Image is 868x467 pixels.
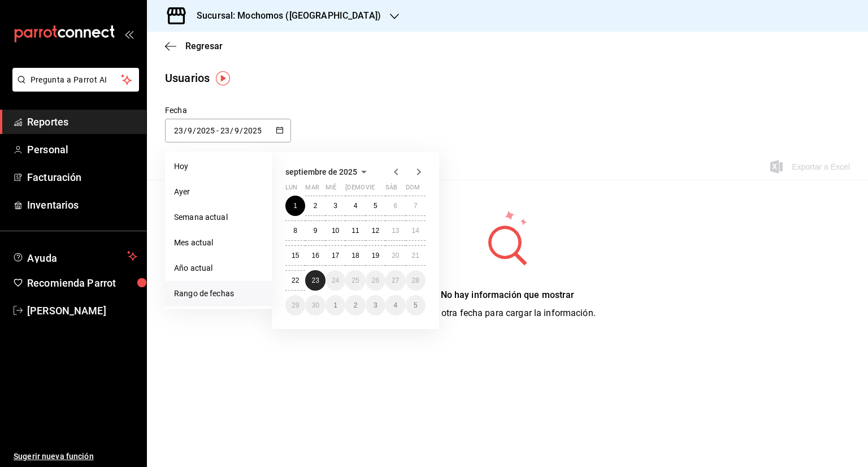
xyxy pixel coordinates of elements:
[27,170,137,185] span: Facturación
[406,245,426,266] button: 21 de septiembre de 2025
[414,202,418,210] abbr: 7 de septiembre de 2025
[285,184,297,196] abbr: lunes
[27,197,137,213] span: Inventarios
[165,154,272,179] li: Hoy
[345,245,365,266] button: 18 de septiembre de 2025
[165,230,272,256] li: Mes actual
[406,196,426,216] button: 7 de septiembre de 2025
[385,295,405,315] button: 4 de octubre de 2025
[305,295,325,315] button: 30 de septiembre de 2025
[332,276,339,284] abbr: 24 de septiembre de 2025
[366,245,385,266] button: 19 de septiembre de 2025
[314,227,318,235] abbr: 9 de septiembre de 2025
[406,220,426,241] button: 14 de septiembre de 2025
[185,41,223,51] span: Regresar
[188,9,381,23] h3: Sucursal: Mochomos ([GEOGRAPHIC_DATA])
[285,245,305,266] button: 15 de septiembre de 2025
[325,245,345,266] button: 17 de septiembre de 2025
[165,256,272,281] li: Año actual
[332,227,339,235] abbr: 10 de septiembre de 2025
[165,105,291,116] div: Fecha
[305,184,319,196] abbr: martes
[392,276,399,284] abbr: 27 de septiembre de 2025
[292,276,299,284] abbr: 22 de septiembre de 2025
[27,114,137,129] span: Reportes
[220,126,230,135] input: Day
[351,252,359,260] abbr: 18 de septiembre de 2025
[366,184,375,196] abbr: viernes
[216,126,219,135] span: -
[345,196,365,216] button: 4 de septiembre de 2025
[165,205,272,230] li: Semana actual
[325,184,336,196] abbr: miércoles
[216,71,230,85] img: Tooltip marker
[366,196,385,216] button: 5 de septiembre de 2025
[406,184,420,196] abbr: domingo
[314,202,318,210] abbr: 2 de septiembre de 2025
[393,301,397,309] abbr: 4 de octubre de 2025
[311,252,319,260] abbr: 16 de septiembre de 2025
[372,276,379,284] abbr: 26 de septiembre de 2025
[366,270,385,291] button: 26 de septiembre de 2025
[385,220,405,241] button: 13 de septiembre de 2025
[196,126,215,135] input: Year
[325,270,345,291] button: 24 de septiembre de 2025
[406,295,426,315] button: 5 de octubre de 2025
[285,270,305,291] button: 22 de septiembre de 2025
[184,126,187,135] span: /
[385,184,397,196] abbr: sábado
[345,220,365,241] button: 11 de septiembre de 2025
[419,288,596,302] div: No hay información que mostrar
[240,126,243,135] span: /
[311,276,319,284] abbr: 23 de septiembre de 2025
[8,82,139,94] a: Pregunta a Parrot AI
[305,220,325,241] button: 9 de septiembre de 2025
[393,202,397,210] abbr: 6 de septiembre de 2025
[414,301,418,309] abbr: 5 de octubre de 2025
[385,270,405,291] button: 27 de septiembre de 2025
[165,179,272,205] li: Ayer
[374,202,377,210] abbr: 5 de septiembre de 2025
[345,295,365,315] button: 2 de octubre de 2025
[27,142,137,157] span: Personal
[12,68,139,92] button: Pregunta a Parrot AI
[325,295,345,315] button: 1 de octubre de 2025
[293,202,297,210] abbr: 1 de septiembre de 2025
[305,196,325,216] button: 2 de septiembre de 2025
[354,202,358,210] abbr: 4 de septiembre de 2025
[351,227,359,235] abbr: 11 de septiembre de 2025
[419,308,596,318] span: Elige otra fecha para cargar la información.
[332,252,339,260] abbr: 17 de septiembre de 2025
[305,245,325,266] button: 16 de septiembre de 2025
[285,196,305,216] button: 1 de septiembre de 2025
[372,252,379,260] abbr: 19 de septiembre de 2025
[345,270,365,291] button: 25 de septiembre de 2025
[285,165,371,179] button: septiembre de 2025
[374,301,377,309] abbr: 3 de octubre de 2025
[333,202,337,210] abbr: 3 de septiembre de 2025
[14,451,137,462] span: Sugerir nueva función
[165,70,210,87] div: Usuarios
[305,270,325,291] button: 23 de septiembre de 2025
[412,227,419,235] abbr: 14 de septiembre de 2025
[392,252,399,260] abbr: 20 de septiembre de 2025
[165,41,223,51] button: Regresar
[311,301,319,309] abbr: 30 de septiembre de 2025
[187,126,193,135] input: Month
[27,275,137,291] span: Recomienda Parrot
[366,295,385,315] button: 3 de octubre de 2025
[31,74,121,86] span: Pregunta a Parrot AI
[27,303,137,318] span: [PERSON_NAME]
[406,270,426,291] button: 28 de septiembre de 2025
[230,126,233,135] span: /
[293,227,297,235] abbr: 8 de septiembre de 2025
[285,220,305,241] button: 8 de septiembre de 2025
[333,301,337,309] abbr: 1 de octubre de 2025
[27,249,123,263] span: Ayuda
[412,276,419,284] abbr: 28 de septiembre de 2025
[372,227,379,235] abbr: 12 de septiembre de 2025
[351,276,359,284] abbr: 25 de septiembre de 2025
[165,281,272,306] li: Rango de fechas
[325,220,345,241] button: 10 de septiembre de 2025
[292,252,299,260] abbr: 15 de septiembre de 2025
